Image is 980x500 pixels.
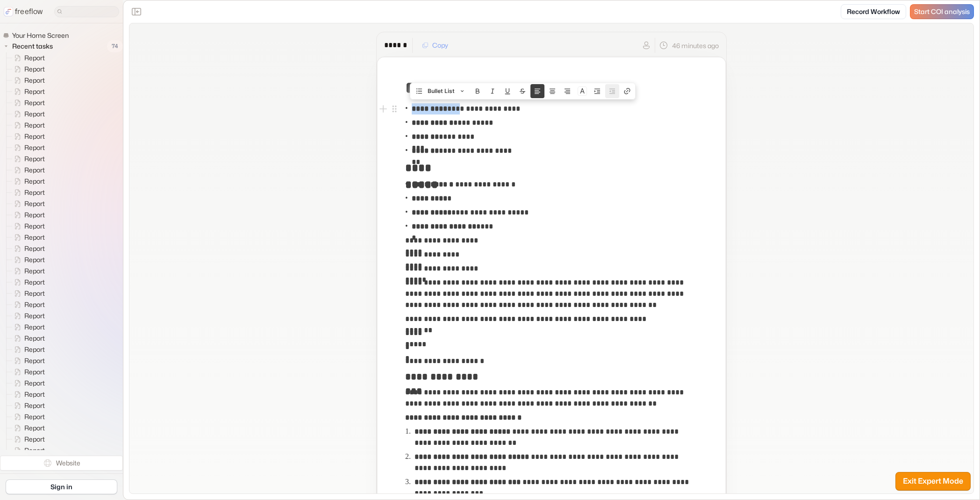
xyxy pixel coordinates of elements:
[7,344,49,355] a: Report
[7,366,49,378] a: Report
[895,472,971,491] button: Exit Expert Mode
[560,84,574,98] button: Align text right
[22,379,48,388] span: Report
[7,75,49,86] a: Report
[22,446,48,455] span: Report
[22,300,48,309] span: Report
[7,355,49,366] a: Report
[411,84,470,98] button: Bullet List
[515,84,529,98] button: Strike
[7,176,49,187] a: Report
[486,84,500,98] button: Italic
[7,164,49,176] a: Report
[22,244,48,253] span: Report
[22,53,48,63] span: Report
[7,52,49,64] a: Report
[7,198,49,209] a: Report
[605,84,619,98] button: Unnest block
[7,243,49,254] a: Report
[7,254,49,265] a: Report
[416,38,454,53] button: Copy
[22,345,48,354] span: Report
[501,84,515,98] button: Underline
[7,187,49,198] a: Report
[7,434,49,445] a: Report
[530,84,544,98] button: Align text left
[22,221,48,231] span: Report
[6,479,117,494] a: Sign in
[378,103,389,114] button: Add block
[107,40,123,52] span: 74
[7,108,49,120] a: Report
[575,84,589,98] button: Colors
[7,321,49,333] a: Report
[22,322,48,332] span: Report
[910,4,974,19] a: Start COI analysis
[914,8,970,16] span: Start COI analysis
[7,310,49,321] a: Report
[22,367,48,377] span: Report
[7,64,49,75] a: Report
[22,121,48,130] span: Report
[22,334,48,343] span: Report
[7,86,49,97] a: Report
[7,277,49,288] a: Report
[389,103,400,114] button: Open block menu
[620,84,634,98] button: Create link
[841,4,906,19] a: Record Workflow
[7,378,49,389] a: Report
[471,84,485,98] button: Bold
[15,6,43,17] p: freeflow
[22,289,48,298] span: Report
[7,445,49,456] a: Report
[22,98,48,107] span: Report
[3,31,72,40] a: Your Home Screen
[672,41,719,50] p: 46 minutes ago
[22,154,48,164] span: Report
[22,412,48,421] span: Report
[7,153,49,164] a: Report
[22,188,48,197] span: Report
[7,120,49,131] a: Report
[22,64,48,74] span: Report
[22,109,48,119] span: Report
[10,42,56,51] span: Recent tasks
[3,41,57,52] button: Recent tasks
[7,142,49,153] a: Report
[22,199,48,208] span: Report
[428,84,455,98] span: Bullet List
[22,278,48,287] span: Report
[22,356,48,365] span: Report
[22,87,48,96] span: Report
[22,435,48,444] span: Report
[22,233,48,242] span: Report
[7,221,49,232] a: Report
[7,131,49,142] a: Report
[7,411,49,422] a: Report
[7,97,49,108] a: Report
[22,255,48,264] span: Report
[10,31,72,40] span: Your Home Screen
[22,311,48,321] span: Report
[7,400,49,411] a: Report
[7,299,49,310] a: Report
[22,165,48,175] span: Report
[7,333,49,344] a: Report
[7,288,49,299] a: Report
[22,177,48,186] span: Report
[545,84,559,98] button: Align text center
[22,401,48,410] span: Report
[590,84,604,98] button: Nest block
[7,232,49,243] a: Report
[7,209,49,221] a: Report
[4,6,43,17] a: freeflow
[7,422,49,434] a: Report
[22,132,48,141] span: Report
[22,143,48,152] span: Report
[22,76,48,85] span: Report
[7,265,49,277] a: Report
[22,423,48,433] span: Report
[22,210,48,220] span: Report
[22,390,48,399] span: Report
[129,4,144,19] button: Close the sidebar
